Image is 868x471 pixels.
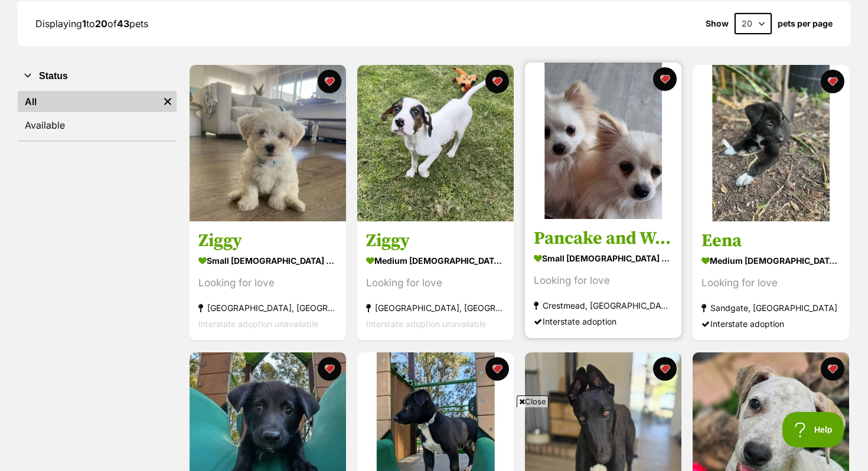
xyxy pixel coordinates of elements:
button: favourite [485,70,509,93]
button: favourite [653,67,677,91]
a: All [18,91,159,112]
h3: Ziggy [198,230,337,253]
div: Status [18,89,177,140]
span: Interstate adoption unavailable [366,319,486,329]
div: Sandgate, [GEOGRAPHIC_DATA] [701,300,840,316]
span: Close [517,395,549,407]
div: Crestmead, [GEOGRAPHIC_DATA] [534,298,673,314]
button: favourite [821,357,844,381]
span: Interstate adoption unavailable [198,319,318,329]
h3: Eena [701,230,840,253]
div: Looking for love [366,276,505,292]
strong: 1 [82,18,86,30]
label: pets per page [778,19,833,28]
div: small [DEMOGRAPHIC_DATA] Dog [534,250,673,267]
a: Remove filter [159,91,177,112]
div: Looking for love [198,276,337,292]
strong: 43 [117,18,129,30]
h3: Pancake and Waffle [534,228,673,250]
img: Ziggy [190,65,346,221]
iframe: Help Scout Beacon - Open [782,412,844,447]
img: Pancake and Waffle [525,63,681,219]
button: favourite [318,70,341,93]
h3: Ziggy [366,230,505,253]
a: Pancake and Waffle small [DEMOGRAPHIC_DATA] Dog Looking for love Crestmead, [GEOGRAPHIC_DATA] Int... [525,219,681,339]
span: Displaying to of pets [35,18,148,30]
button: favourite [653,357,677,381]
iframe: Advertisement [148,412,720,465]
a: Ziggy small [DEMOGRAPHIC_DATA] Dog Looking for love [GEOGRAPHIC_DATA], [GEOGRAPHIC_DATA] Intersta... [190,221,346,341]
div: Looking for love [701,276,840,292]
div: Interstate adoption [534,314,673,330]
div: Interstate adoption [701,316,840,332]
strong: 20 [95,18,107,30]
a: Available [18,115,177,136]
a: Ziggy medium [DEMOGRAPHIC_DATA] Dog Looking for love [GEOGRAPHIC_DATA], [GEOGRAPHIC_DATA] Interst... [357,221,514,341]
div: [GEOGRAPHIC_DATA], [GEOGRAPHIC_DATA] [366,300,505,316]
a: Eena medium [DEMOGRAPHIC_DATA] Dog Looking for love Sandgate, [GEOGRAPHIC_DATA] Interstate adopti... [693,221,849,341]
div: medium [DEMOGRAPHIC_DATA] Dog [701,253,840,270]
button: favourite [821,70,844,93]
div: medium [DEMOGRAPHIC_DATA] Dog [366,253,505,270]
button: Status [18,68,177,84]
div: Looking for love [534,273,673,289]
img: Eena [693,65,849,221]
button: favourite [318,357,341,381]
div: [GEOGRAPHIC_DATA], [GEOGRAPHIC_DATA] [198,300,337,316]
div: small [DEMOGRAPHIC_DATA] Dog [198,253,337,270]
span: Show [706,19,729,28]
button: favourite [485,357,509,381]
img: Ziggy [357,65,514,221]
